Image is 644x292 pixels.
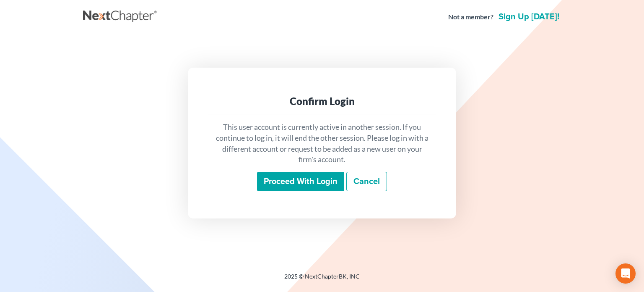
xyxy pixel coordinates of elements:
strong: Not a member? [448,12,493,22]
a: Cancel [346,172,387,191]
div: Confirm Login [215,95,429,108]
input: Proceed with login [257,172,344,191]
div: Open Intercom Messenger [615,263,636,284]
div: 2025 © NextChapterBK, INC [83,272,561,287]
a: Sign up [DATE]! [497,13,561,21]
p: This user account is currently active in another session. If you continue to log in, it will end ... [215,122,429,165]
